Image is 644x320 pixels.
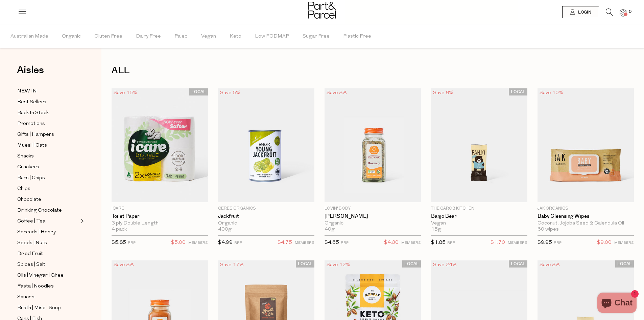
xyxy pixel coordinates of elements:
[218,88,314,202] img: Jackfruit
[17,250,43,258] span: Dried Fruit
[17,98,46,106] span: Best Sellers
[431,213,527,219] a: Banjo Bear
[218,206,314,212] p: Ceres Organics
[17,130,79,139] a: Gifts | Hampers
[174,25,188,48] span: Paleo
[341,241,349,245] small: RRP
[218,213,314,219] a: Jackfruit
[79,217,84,225] button: Expand/Collapse Coffee | Tea
[94,25,122,48] span: Gluten Free
[17,272,64,280] span: Oils | Vinegar | Ghee
[188,241,208,245] small: MEMBERS
[17,87,79,95] a: NEW IN
[538,88,634,202] img: Baby Cleansing Wipes
[171,238,186,247] span: $5.00
[17,282,54,291] span: Pasta | Noodles
[112,220,208,227] div: 3 ply Double Length
[112,206,208,212] p: icare
[10,25,48,48] span: Australian Made
[325,260,352,270] div: Save 12%
[230,25,241,48] span: Keto
[614,241,634,245] small: MEMBERS
[491,238,505,247] span: $1.70
[17,239,79,247] a: Seeds | Nuts
[17,185,79,193] a: Chips
[255,25,289,48] span: Low FODMAP
[431,240,446,245] span: $1.85
[538,240,552,245] span: $9.95
[431,227,441,233] span: 15g
[562,6,599,18] a: Login
[17,174,45,182] span: Bars | Chips
[17,207,62,215] span: Drinking Chocolate
[595,293,639,315] inbox-online-store-chat: Shopify online store chat
[218,260,246,270] div: Save 17%
[112,88,139,98] div: Save 15%
[431,220,527,227] div: Vegan
[17,152,34,161] span: Snacks
[17,260,79,269] a: Spices | Salt
[325,227,335,233] span: 40g
[62,25,81,48] span: Organic
[17,228,56,236] span: Spreads | Honey
[218,220,314,227] div: Organic
[17,163,79,171] a: Crackers
[17,293,34,301] span: Sauces
[17,250,79,258] a: Dried Fruit
[325,220,421,227] div: Organic
[554,241,562,245] small: RRP
[538,206,634,212] p: Jak Organics
[112,240,126,245] span: $5.85
[325,213,421,219] a: [PERSON_NAME]
[620,9,626,16] a: 0
[234,241,242,245] small: RRP
[447,241,455,245] small: RRP
[431,206,527,212] p: The Carob Kitchen
[325,240,339,245] span: $4.65
[431,260,459,270] div: Save 24%
[402,260,421,268] span: LOCAL
[17,228,79,236] a: Spreads | Honey
[218,88,242,98] div: Save 5%
[308,2,336,19] img: Part&Parcel
[17,206,79,215] a: Drinking Chocolate
[538,260,562,270] div: Save 8%
[431,88,455,98] div: Save 8%
[615,260,634,268] span: LOCAL
[509,88,527,95] span: LOCAL
[597,238,612,247] span: $9.00
[538,88,565,98] div: Save 10%
[17,131,54,139] span: Gifts | Hampers
[112,63,634,78] h1: ALL
[17,120,79,128] a: Promotions
[17,217,45,226] span: Coffee | Tea
[201,25,216,48] span: Vegan
[218,227,232,233] span: 400g
[112,213,208,219] a: Toilet Paper
[17,195,79,204] a: Chocolate
[538,227,559,233] span: 60 wipes
[17,217,79,226] a: Coffee | Tea
[17,152,79,161] a: Snacks
[508,241,527,245] small: MEMBERS
[17,261,45,269] span: Spices | Salt
[17,98,79,106] a: Best Sellers
[189,88,208,95] span: LOCAL
[17,63,44,78] span: Aisles
[17,109,49,117] span: Back In Stock
[17,282,79,291] a: Pasta | Noodles
[17,141,79,150] a: Muesli | Oats
[401,241,421,245] small: MEMBERS
[17,304,79,312] a: Broth | Miso | Soup
[17,304,61,312] span: Broth | Miso | Soup
[576,9,591,15] span: Login
[343,25,371,48] span: Plastic Free
[17,142,47,150] span: Muesli | Oats
[17,196,41,204] span: Chocolate
[17,174,79,182] a: Bars | Chips
[538,213,634,219] a: Baby Cleansing Wipes
[384,238,399,247] span: $4.30
[431,88,527,202] img: Banjo Bear
[325,88,421,202] img: Rosemary
[295,241,314,245] small: MEMBERS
